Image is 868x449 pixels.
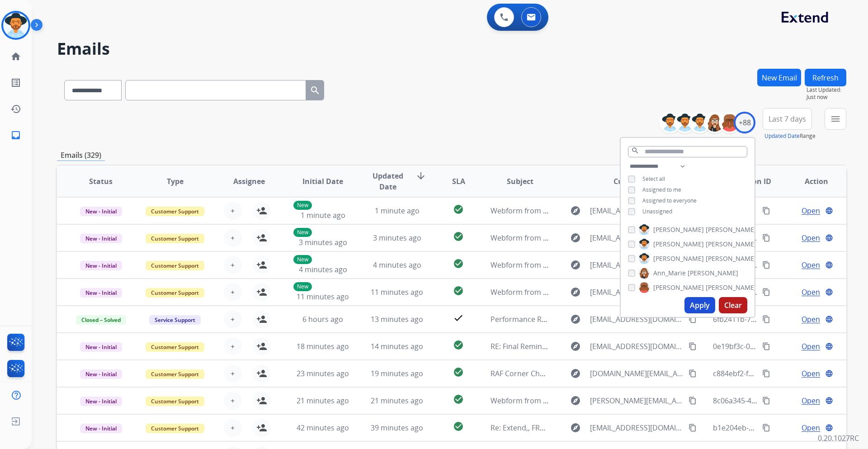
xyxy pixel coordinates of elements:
span: Select all [642,175,665,183]
span: [PERSON_NAME] [706,225,756,234]
mat-icon: content_copy [762,261,770,269]
mat-icon: person_add [256,232,267,243]
p: New [293,255,312,264]
span: Open [802,422,820,433]
img: avatar [3,13,28,38]
p: 0.20.1027RC [818,433,859,444]
mat-icon: content_copy [762,424,770,432]
span: [EMAIL_ADDRESS][DOMAIN_NAME] [590,232,683,243]
span: + [231,232,235,243]
mat-icon: check_circle [453,231,464,242]
span: Customer Support [146,261,204,270]
mat-icon: check [453,312,464,323]
span: Open [802,260,820,270]
mat-icon: person_add [256,260,267,270]
span: 11 minutes ago [297,292,349,302]
span: New - Initial [80,342,122,352]
mat-icon: explore [570,422,581,433]
div: +88 [734,112,755,133]
mat-icon: person_add [256,341,267,352]
span: Status [89,176,113,187]
span: 21 minutes ago [371,396,423,406]
button: + [224,202,242,220]
span: Updated Date [368,170,409,192]
mat-icon: content_copy [689,397,697,405]
span: + [231,205,235,216]
mat-icon: check_circle [453,394,464,405]
span: [PERSON_NAME] [653,225,704,234]
span: + [231,287,235,298]
span: 13 minutes ago [371,314,423,324]
mat-icon: content_copy [762,369,770,378]
mat-icon: check_circle [453,204,464,215]
span: [PERSON_NAME] [706,240,756,249]
button: + [224,337,242,355]
span: Open [802,314,820,325]
span: [PERSON_NAME] [653,283,704,292]
mat-icon: language [825,397,833,405]
button: Last 7 days [763,108,812,130]
span: Assignee [233,176,265,187]
mat-icon: explore [570,232,581,243]
span: Performance Report for Extend reported on [DATE] [491,314,665,324]
span: Customer Support [146,369,204,379]
span: 21 minutes ago [297,396,349,406]
span: 0e19bf3c-0110-4f09-b539-db7844cf82ed [713,341,848,351]
span: [PERSON_NAME][EMAIL_ADDRESS][DOMAIN_NAME] [590,395,683,406]
span: 3 minutes ago [373,233,421,243]
span: New - Initial [80,207,122,216]
span: Last Updated: [807,86,846,94]
mat-icon: content_copy [762,342,770,350]
span: Open [802,368,820,379]
mat-icon: check_circle [453,367,464,378]
mat-icon: check_circle [453,258,464,269]
span: + [231,368,235,379]
span: 23 minutes ago [297,369,349,378]
mat-icon: language [825,288,833,296]
h2: Emails [57,40,846,58]
button: + [224,419,242,437]
p: Emails (329) [57,150,105,161]
mat-icon: person_add [256,314,267,325]
mat-icon: content_copy [762,315,770,323]
span: Assigned to me [642,186,681,194]
mat-icon: language [825,207,833,215]
span: 4 minutes ago [299,265,347,274]
span: [EMAIL_ADDRESS][DOMAIN_NAME] [590,422,683,433]
span: 6fb2411b-7e01-42ec-bf33-43875c26c782 [713,314,849,324]
span: [EMAIL_ADDRESS][DOMAIN_NAME] [590,314,683,325]
span: Webform from [EMAIL_ADDRESS][DOMAIN_NAME] on [DATE] [491,233,695,243]
span: c884ebf2-f447-4bba-a93b-6958fc9b9d0e [713,369,849,378]
span: Open [802,395,820,406]
mat-icon: check_circle [453,340,464,350]
mat-icon: home [10,51,21,62]
mat-icon: person_add [256,422,267,433]
span: New - Initial [80,424,122,433]
mat-icon: inbox [10,130,21,141]
mat-icon: arrow_downward [415,170,426,181]
mat-icon: explore [570,368,581,379]
span: Customer [613,176,649,187]
button: + [224,392,242,410]
mat-icon: language [825,424,833,432]
mat-icon: explore [570,341,581,352]
span: + [231,341,235,352]
span: RE: Final Reminder! Send in your product to proceed with your claim [491,341,723,351]
mat-icon: content_copy [689,315,697,323]
span: Assigned to everyone [642,197,697,204]
button: + [224,310,242,328]
span: 19 minutes ago [371,369,423,378]
span: Customer Support [146,207,204,216]
button: New Email [757,69,801,86]
mat-icon: content_copy [762,288,770,296]
mat-icon: person_add [256,395,267,406]
mat-icon: language [825,315,833,323]
span: Customer Support [146,342,204,352]
mat-icon: list_alt [10,77,21,88]
mat-icon: content_copy [689,424,697,432]
button: + [224,364,242,383]
span: Open [802,232,820,243]
span: Open [802,287,820,298]
button: + [224,256,242,274]
span: New - Initial [80,234,122,243]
